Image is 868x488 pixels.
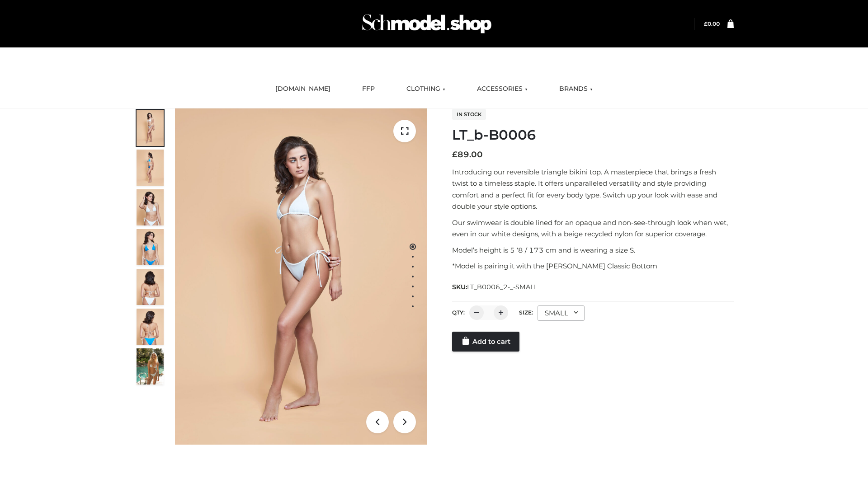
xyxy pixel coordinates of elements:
h1: LT_b-B0006 [452,127,734,143]
img: ArielClassicBikiniTop_CloudNine_AzureSky_OW114ECO_2-scaled.jpg [137,150,164,186]
a: CLOTHING [400,79,452,99]
img: Schmodel Admin 964 [359,6,495,42]
img: ArielClassicBikiniTop_CloudNine_AzureSky_OW114ECO_8-scaled.jpg [137,309,164,345]
a: Add to cart [452,332,519,352]
p: Introducing our reversible triangle bikini top. A masterpiece that brings a fresh twist to a time... [452,166,734,212]
img: ArielClassicBikiniTop_CloudNine_AzureSky_OW114ECO_7-scaled.jpg [137,269,164,305]
img: ArielClassicBikiniTop_CloudNine_AzureSky_OW114ECO_1-scaled.jpg [137,110,164,146]
a: ACCESSORIES [470,79,534,99]
a: [DOMAIN_NAME] [269,79,337,99]
img: ArielClassicBikiniTop_CloudNine_AzureSky_OW114ECO_4-scaled.jpg [137,229,164,265]
p: Model’s height is 5 ‘8 / 173 cm and is wearing a size S. [452,244,734,256]
a: £0.00 [704,20,720,27]
p: Our swimwear is double lined for an opaque and non-see-through look when wet, even in our white d... [452,217,734,240]
span: £ [452,150,458,160]
img: Arieltop_CloudNine_AzureSky2.jpg [137,348,164,385]
span: £ [704,20,708,27]
label: QTY: [452,309,465,316]
a: FFP [355,79,382,99]
a: BRANDS [552,79,599,99]
p: *Model is pairing it with the [PERSON_NAME] Classic Bottom [452,260,734,272]
span: LT_B0006_2-_-SMALL [467,283,538,291]
bdi: 0.00 [704,20,720,27]
div: SMALL [538,305,585,321]
img: ArielClassicBikiniTop_CloudNine_AzureSky_OW114ECO_1 [175,108,427,445]
img: ArielClassicBikiniTop_CloudNine_AzureSky_OW114ECO_3-scaled.jpg [137,189,164,225]
span: SKU: [452,282,538,292]
bdi: 89.00 [452,150,483,160]
label: Size: [519,309,533,316]
span: In stock [452,109,486,120]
